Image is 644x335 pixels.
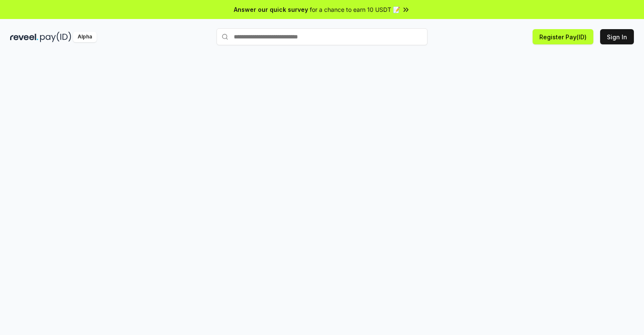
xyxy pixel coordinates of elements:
[533,29,593,44] button: Register Pay(ID)
[40,32,71,42] img: pay_id
[600,29,634,44] button: Sign In
[234,5,308,14] span: Answer our quick survey
[310,5,400,14] span: for a chance to earn 10 USDT 📝
[10,32,38,42] img: reveel_dark
[73,32,97,42] div: Alpha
